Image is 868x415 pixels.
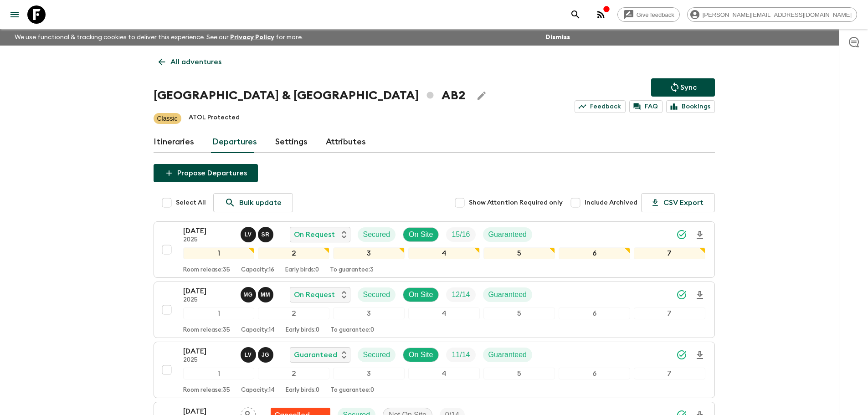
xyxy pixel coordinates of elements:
[275,131,308,153] a: Settings
[617,7,680,22] a: Give feedback
[241,347,275,363] button: LVJG
[363,289,390,300] p: Secured
[488,229,527,240] p: Guaranteed
[469,198,563,207] span: Show Attention Required only
[241,387,275,394] p: Capacity: 14
[632,11,679,18] span: Give feedback
[286,387,319,394] p: Early birds: 0
[559,247,630,259] div: 6
[409,289,433,300] p: On Site
[154,87,465,105] h1: [GEOGRAPHIC_DATA] & [GEOGRAPHIC_DATA] AB2
[183,247,255,259] div: 1
[694,350,705,361] svg: Download Onboarding
[575,100,626,113] a: Feedback
[258,247,329,259] div: 2
[333,307,405,319] div: 3
[154,282,715,338] button: [DATE]2025Marcella Granatiere, Matias MolinaOn RequestSecuredOn SiteTrip FillGuaranteed1234567Roo...
[452,229,470,240] p: 15 / 16
[241,327,275,334] p: Capacity: 14
[183,368,255,379] div: 1
[243,291,253,298] p: M G
[183,266,230,274] p: Room release: 35
[154,131,194,153] a: Itineraries
[258,368,329,379] div: 2
[262,231,270,238] p: S R
[446,227,475,242] div: Trip Fill
[241,287,275,302] button: MGMM
[694,290,705,301] svg: Download Onboarding
[294,289,335,300] p: On Request
[666,100,715,113] a: Bookings
[154,342,715,398] button: [DATE]2025Lucas Valentim, Jessica GiachelloGuaranteedSecuredOn SiteTrip FillGuaranteed1234567Room...
[676,349,687,360] svg: Synced Successfully
[176,198,206,207] span: Select All
[241,266,274,274] p: Capacity: 16
[183,307,255,319] div: 1
[680,82,697,93] p: Sync
[408,368,480,379] div: 4
[11,29,307,46] p: We use functional & tracking cookies to deliver this experience. See our for more.
[330,387,374,394] p: To guarantee: 0
[294,229,335,240] p: On Request
[543,31,572,44] button: Dismiss
[566,5,585,24] button: search adventures
[473,87,491,105] button: Edit Adventure Title
[559,368,630,379] div: 6
[483,307,555,319] div: 5
[452,289,470,300] p: 12 / 14
[286,327,319,334] p: Early birds: 0
[333,368,405,379] div: 3
[241,290,275,297] span: Marcella Granatiere, Matias Molina
[446,287,475,302] div: Trip Fill
[157,114,178,123] p: Classic
[183,357,233,364] p: 2025
[183,327,230,334] p: Room release: 35
[651,78,715,97] button: Sync adventure departures to the booking engine
[5,5,24,24] button: menu
[241,230,275,237] span: Lucas Valentim, Sol Rodriguez
[641,193,715,212] button: CSV Export
[488,349,527,360] p: Guaranteed
[358,348,396,362] div: Secured
[183,286,233,297] p: [DATE]
[409,229,433,240] p: On Site
[409,349,433,360] p: On Site
[452,349,470,360] p: 11 / 14
[698,11,857,18] span: [PERSON_NAME][EMAIL_ADDRESS][DOMAIN_NAME]
[363,349,390,360] p: Secured
[559,307,630,319] div: 6
[183,346,233,357] p: [DATE]
[261,291,270,298] p: M M
[483,247,555,259] div: 5
[241,350,275,357] span: Lucas Valentim, Jessica Giachello
[154,164,258,182] button: Propose Departures
[170,56,221,67] p: All adventures
[585,198,637,207] span: Include Archived
[483,368,555,379] div: 5
[403,348,439,362] div: On Site
[183,225,233,236] p: [DATE]
[183,236,233,244] p: 2025
[634,368,705,379] div: 7
[358,227,396,242] div: Secured
[245,231,252,238] p: L V
[488,289,527,300] p: Guaranteed
[676,229,687,240] svg: Synced Successfully
[403,227,439,242] div: On Site
[213,193,293,212] a: Bulk update
[676,289,687,300] svg: Synced Successfully
[326,131,366,153] a: Attributes
[262,351,269,359] p: J G
[687,7,857,22] div: [PERSON_NAME][EMAIL_ADDRESS][DOMAIN_NAME]
[333,247,405,259] div: 3
[183,297,233,304] p: 2025
[330,327,374,334] p: To guarantee: 0
[363,229,390,240] p: Secured
[694,230,705,241] svg: Download Onboarding
[408,307,480,319] div: 4
[629,100,663,113] a: FAQ
[212,131,257,153] a: Departures
[358,287,396,302] div: Secured
[285,266,319,274] p: Early birds: 0
[154,221,715,278] button: [DATE]2025Lucas Valentim, Sol RodriguezOn RequestSecuredOn SiteTrip FillGuaranteed1234567Room rel...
